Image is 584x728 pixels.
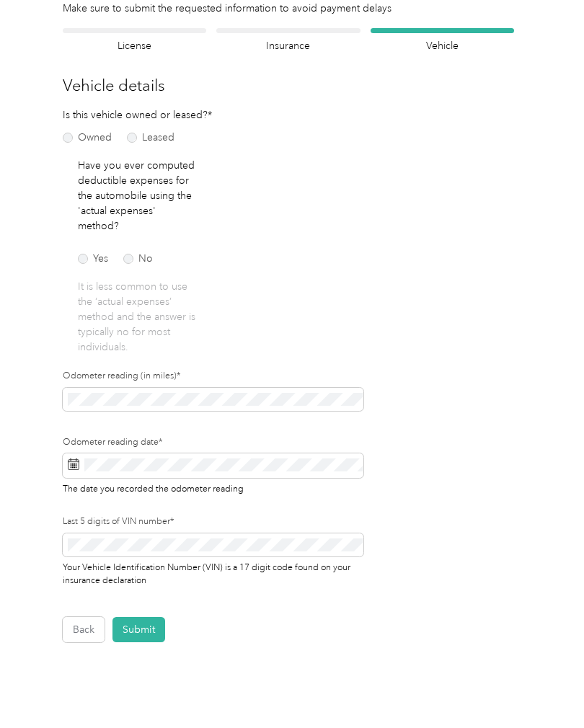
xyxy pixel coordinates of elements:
[63,481,244,494] span: The date you recorded the odometer reading
[63,38,206,53] h4: License
[63,370,363,383] label: Odometer reading (in miles)*
[216,38,360,53] h4: Insurance
[123,254,153,264] label: No
[63,559,350,585] span: Your Vehicle Identification Number (VIN) is a 17 digit code found on your insurance declaration
[78,158,197,234] p: Have you ever computed deductible expenses for the automobile using the 'actual expenses' method?
[63,515,363,528] label: Last 5 digits of VIN number*
[371,38,514,53] h4: Vehicle
[63,617,105,642] button: Back
[127,133,174,143] label: Leased
[503,647,584,728] iframe: Everlance-gr Chat Button Frame
[63,436,363,449] label: Odometer reading date*
[63,1,514,16] div: Make sure to submit the requested information to avoid payment delays
[63,133,112,143] label: Owned
[78,254,108,264] label: Yes
[63,74,514,97] h3: Vehicle details
[63,107,162,123] p: Is this vehicle owned or leased?*
[112,617,165,642] button: Submit
[78,279,197,355] p: It is less common to use the ‘actual expenses’ method and the answer is typically no for most ind...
